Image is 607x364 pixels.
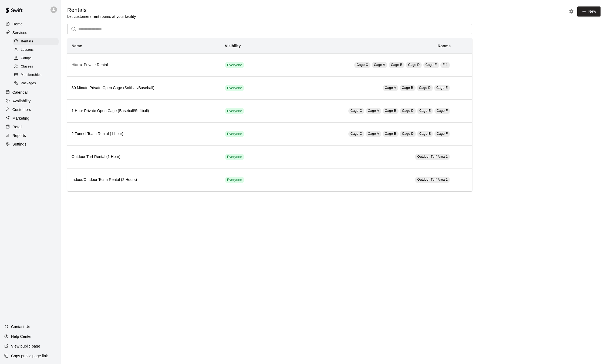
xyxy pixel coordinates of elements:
[385,132,396,136] span: Cage B
[67,14,137,19] p: Let customers rent rooms at your facility.
[12,21,23,27] p: Home
[67,38,472,191] table: simple table
[4,97,56,105] a: Availability
[385,86,396,90] span: Cage A
[350,132,362,136] span: Cage C
[13,55,59,62] div: Camps
[12,141,26,147] p: Settings
[12,124,22,130] p: Retail
[419,109,431,113] span: Cage E
[12,90,28,95] p: Calendar
[402,109,414,113] span: Cage D
[21,39,33,44] span: Rentals
[368,132,379,136] span: Cage A
[402,132,414,136] span: Cage D
[437,109,448,113] span: Cage F
[225,44,241,48] b: Visibility
[12,107,31,112] p: Customers
[4,114,56,122] a: Marketing
[443,63,448,67] span: F-1
[385,109,396,113] span: Cage B
[374,63,385,67] span: Cage A
[567,7,575,15] button: Rental settings
[225,132,244,137] span: Everyone
[13,37,61,46] a: Rentals
[12,30,27,35] p: Services
[72,108,216,114] h6: 1 Hour Private Open Cage (Baseball/Softball)
[408,63,420,67] span: Cage D
[12,133,26,138] p: Reports
[4,123,56,131] a: Retail
[402,86,413,90] span: Cage B
[13,63,61,71] a: Classes
[225,177,244,183] span: Everyone
[11,353,48,359] p: Copy public page link
[13,79,61,88] a: Packages
[21,64,33,69] span: Classes
[577,6,601,16] a: New
[13,71,61,79] a: Memberships
[21,56,32,61] span: Camps
[67,6,137,14] h5: Rentals
[225,86,244,91] span: Everyone
[225,154,244,160] div: This service is visible to all of your customers
[11,343,40,349] p: View public page
[356,63,368,67] span: Cage C
[13,80,59,87] div: Packages
[4,20,56,28] a: Home
[419,132,431,136] span: Cage E
[21,47,34,53] span: Lessons
[4,132,56,140] a: Reports
[72,85,216,91] h6: 30 Minute Private Open Cage (Softball/Baseball)
[417,155,448,159] span: Outdoor Turf Area 1
[4,140,56,148] a: Settings
[11,334,32,339] p: Help Center
[4,88,56,96] a: Calendar
[12,98,31,104] p: Availability
[72,154,216,160] h6: Outdoor Turf Rental (1 Hour)
[21,72,41,78] span: Memberships
[21,81,36,86] span: Packages
[225,63,244,68] span: Everyone
[13,46,59,54] div: Lessons
[438,44,451,48] b: Rooms
[72,131,216,137] h6: 2 Tunnel Team Rental (1 hour)
[4,106,56,114] a: Customers
[4,29,56,37] a: Services
[13,71,59,79] div: Memberships
[13,46,61,54] a: Lessons
[11,324,30,329] p: Contact Us
[72,44,82,48] b: Name
[225,131,244,137] div: This service is visible to all of your customers
[225,154,244,160] span: Everyone
[13,38,59,45] div: Rentals
[13,54,61,63] a: Camps
[419,86,431,90] span: Cage D
[72,62,216,68] h6: Hittrax Private Rental
[368,109,379,113] span: Cage A
[12,116,29,121] p: Marketing
[391,63,402,67] span: Cage B
[426,63,437,67] span: Cage E
[72,177,216,183] h6: Indoor/Outdoor Team Rental (2 Hours)
[13,63,59,70] div: Classes
[417,178,448,181] span: Outdoor Turf Area 1
[225,85,244,91] div: This service is visible to all of your customers
[225,108,244,114] div: This service is visible to all of your customers
[350,109,362,113] span: Cage C
[225,109,244,114] span: Everyone
[437,132,448,136] span: Cage F
[436,86,448,90] span: Cage E
[225,62,244,68] div: This service is visible to all of your customers
[225,177,244,183] div: This service is visible to all of your customers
